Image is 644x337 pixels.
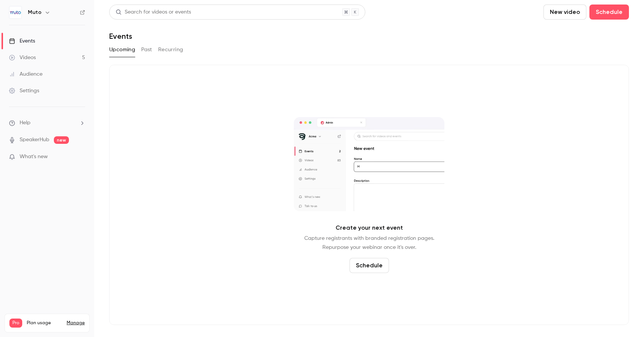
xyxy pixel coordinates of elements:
[9,119,85,127] li: help-dropdown-opener
[20,136,49,144] a: SpeakerHub
[76,154,85,160] iframe: Noticeable Trigger
[109,32,132,41] h1: Events
[9,70,43,78] div: Audience
[543,5,586,20] button: New video
[158,44,183,56] button: Recurring
[28,9,41,16] h6: Muto
[9,6,21,18] img: Muto
[336,223,403,232] p: Create your next event
[9,54,36,61] div: Videos
[54,136,69,144] span: new
[349,258,389,273] button: Schedule
[116,8,191,16] div: Search for videos or events
[109,44,135,56] button: Upcoming
[67,320,85,326] a: Manage
[589,5,629,20] button: Schedule
[20,153,48,161] span: What's new
[9,87,39,95] div: Settings
[20,119,31,127] span: Help
[141,44,152,56] button: Past
[27,320,62,326] span: Plan usage
[9,319,22,328] span: Pro
[304,234,434,252] p: Capture registrants with branded registration pages. Repurpose your webinar once it's over.
[9,37,35,45] div: Events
